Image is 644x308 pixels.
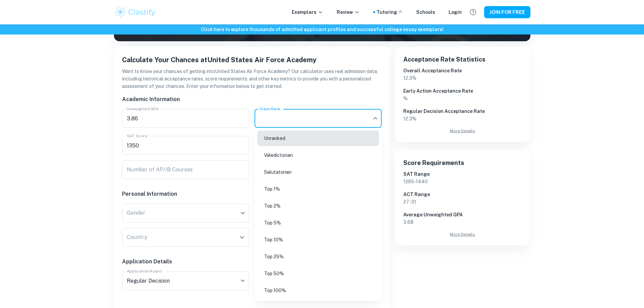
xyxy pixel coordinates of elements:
li: Top 1% [257,181,379,197]
li: Top 100% [257,283,379,298]
li: Unranked [257,131,379,146]
li: Top 2% [257,198,379,214]
li: Salutatorian [257,164,379,180]
li: Top 5% [257,215,379,231]
li: Top 50% [257,266,379,281]
li: Top 25% [257,249,379,264]
li: Valedictorian [257,147,379,163]
li: Top 10% [257,232,379,247]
